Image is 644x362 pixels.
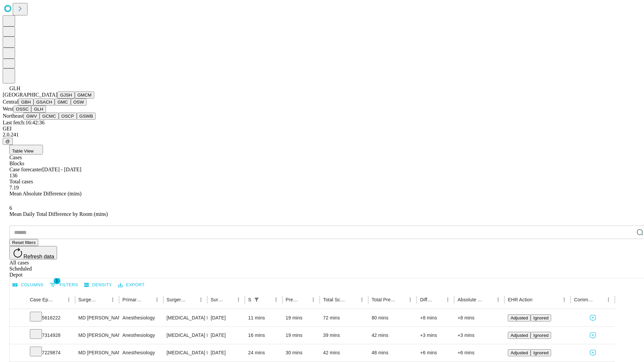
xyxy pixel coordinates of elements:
button: Refresh data [9,246,57,259]
div: 1 active filter [252,295,261,304]
span: 6 [9,205,12,211]
button: Density [83,280,114,290]
div: 11 mins [248,309,279,326]
div: 7314928 [30,327,72,344]
span: Ignored [533,350,548,355]
div: Anesthesiology [122,327,160,344]
span: Adjusted [511,333,528,338]
button: GWV [23,113,40,120]
button: Menu [234,295,243,304]
button: Adjusted [508,332,531,339]
button: Sort [594,295,604,304]
button: Export [116,280,146,290]
div: MD [PERSON_NAME] [78,344,116,361]
button: @ [3,138,13,145]
div: 16 mins [248,327,279,344]
div: +6 mins [458,344,501,361]
button: GLH [31,106,46,113]
span: GLH [9,85,20,91]
button: Sort [533,295,542,304]
div: 42 mins [323,344,365,361]
button: Sort [434,295,443,304]
span: Adjusted [511,350,528,355]
span: 136 [9,173,17,178]
div: [DATE] [211,327,241,344]
button: Sort [143,295,152,304]
button: Ignored [531,332,551,339]
span: Refresh data [23,254,54,259]
button: GBH [18,99,34,106]
div: +3 mins [458,327,501,344]
button: GCMC [40,113,59,120]
button: Sort [262,295,271,304]
button: Sort [299,295,309,304]
div: 5616222 [30,309,72,326]
button: Expand [13,330,23,342]
div: Anesthesiology [122,309,160,326]
div: Surgery Name [167,297,186,302]
div: 19 mins [286,309,317,326]
div: Absolute Difference [458,297,483,302]
span: Central [3,99,18,105]
div: [DATE] [211,309,241,326]
div: Total Scheduled Duration [323,297,347,302]
span: Case forecaster [9,167,42,172]
button: Sort [55,295,64,304]
div: [MEDICAL_DATA] FLEXIBLE PROXIMAL DIAGNOSTIC [167,309,204,326]
div: 7229874 [30,344,72,361]
div: +8 mins [420,309,451,326]
button: Reset filters [9,239,38,246]
div: 24 mins [248,344,279,361]
button: Menu [559,295,569,304]
div: MD [PERSON_NAME] [78,309,116,326]
button: Adjusted [508,349,531,356]
div: [MEDICAL_DATA] FLEXIBLE PROXIMAL DIAGNOSTIC [167,344,204,361]
div: 42 mins [372,327,414,344]
button: OSCP [59,113,77,120]
span: @ [5,139,10,144]
div: 72 mins [323,309,365,326]
span: Ignored [533,333,548,338]
button: Sort [348,295,357,304]
div: 39 mins [323,327,365,344]
span: Reset filters [12,240,36,245]
button: Show filters [48,280,80,290]
button: Menu [357,295,367,304]
div: 19 mins [286,327,317,344]
div: MD [PERSON_NAME] [78,327,116,344]
span: [DATE] - [DATE] [42,167,81,172]
div: Anesthesiology [122,344,160,361]
div: +8 mins [458,309,501,326]
div: Total Predicted Duration [372,297,396,302]
div: GEI [3,126,641,132]
button: Table View [9,145,43,155]
div: Primary Service [122,297,142,302]
div: [MEDICAL_DATA] FLEXIBLE PROXIMAL DIAGNOSTIC [167,327,204,344]
div: 48 mins [372,344,414,361]
button: Menu [309,295,318,304]
button: Ignored [531,314,551,321]
button: OSW [71,99,87,106]
div: Difference [420,297,433,302]
button: Menu [64,295,73,304]
div: Case Epic Id [30,297,54,302]
button: Menu [604,295,613,304]
button: Select columns [11,280,45,290]
span: Mean Daily Total Difference by Room (mins) [9,211,108,217]
button: Menu [196,295,206,304]
span: Table View [12,148,34,154]
div: Comments [574,297,593,302]
span: Northeast [3,113,23,119]
div: 30 mins [286,344,317,361]
div: Surgeon Name [78,297,98,302]
button: Sort [187,295,196,304]
span: Last fetch: 16:42:36 [3,120,45,125]
button: Sort [99,295,108,304]
div: +6 mins [420,344,451,361]
div: 2.0.241 [3,132,641,138]
button: GMC [55,99,70,106]
button: GSWB [77,113,96,120]
button: Sort [396,295,406,304]
button: GMCM [75,92,94,99]
button: Expand [13,347,23,359]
